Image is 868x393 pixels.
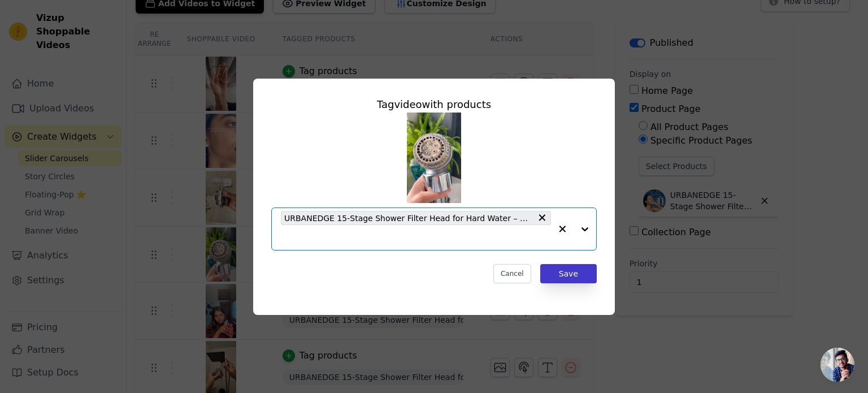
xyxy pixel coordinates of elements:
div: Tag video with products [271,97,597,113]
button: Save [540,264,597,283]
div: Open chat [821,348,854,382]
button: Cancel [493,264,531,283]
img: tn-3888c3e9af024f1d93ca462d58df5bc7.png [407,113,461,203]
span: URBANEDGE 15-Stage Shower Filter Head for Hard Water – Remove Impurities and Improves Skin, Hairs... [284,211,532,224]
